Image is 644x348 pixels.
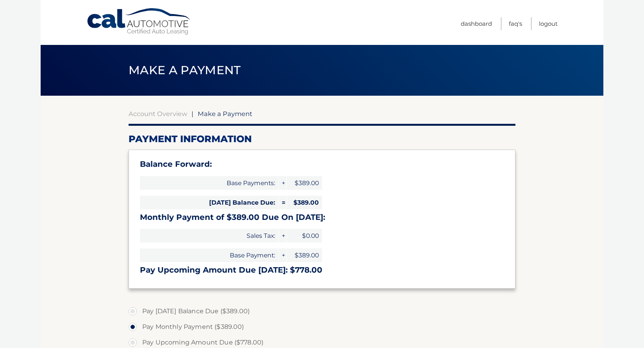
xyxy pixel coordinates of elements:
[191,110,193,118] span: |
[509,17,522,30] a: FAQ's
[86,8,192,36] a: Cal Automotive
[129,63,241,77] span: Make a Payment
[129,133,515,145] h2: Payment Information
[287,248,322,262] span: $389.00
[287,196,322,209] span: $389.00
[287,229,322,243] span: $0.00
[129,303,515,319] label: Pay [DATE] Balance Due ($389.00)
[279,176,286,190] span: +
[461,17,492,30] a: Dashboard
[198,110,252,118] span: Make a Payment
[129,319,515,335] label: Pay Monthly Payment ($389.00)
[279,196,286,209] span: =
[140,265,504,275] h3: Pay Upcoming Amount Due [DATE]: $778.00
[279,248,286,262] span: +
[279,229,286,243] span: +
[140,196,278,209] span: [DATE] Balance Due:
[140,159,504,169] h3: Balance Forward:
[140,176,278,190] span: Base Payments:
[539,17,558,30] a: Logout
[287,176,322,190] span: $389.00
[140,229,278,243] span: Sales Tax:
[140,248,278,262] span: Base Payment:
[129,110,187,118] a: Account Overview
[140,212,504,222] h3: Monthly Payment of $389.00 Due On [DATE]:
